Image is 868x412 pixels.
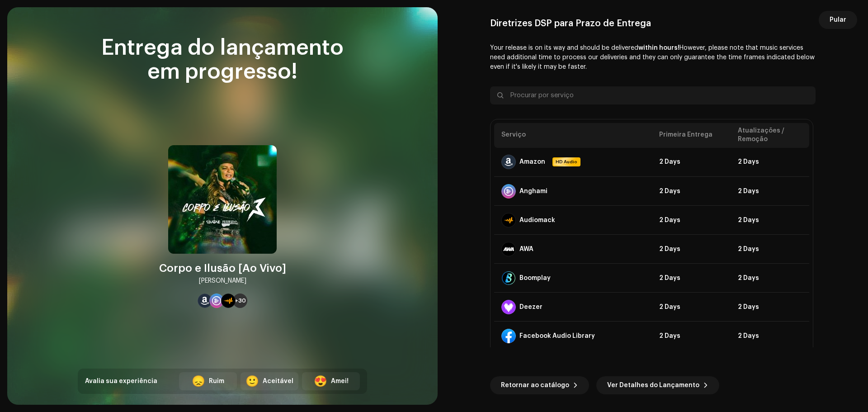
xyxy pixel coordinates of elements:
[652,322,731,350] td: 2 Days
[596,376,719,394] button: Ver Detalhes do Lançamento
[819,11,857,29] button: Pular
[652,123,731,148] th: Primeira Entrega
[494,123,652,148] th: Serviço
[731,293,809,322] td: 2 Days
[314,376,327,387] div: 😍
[78,36,367,84] div: Entrega do lançamento em progresso!
[490,86,816,104] input: Procurar por serviço
[168,145,277,254] img: 9f5dd4ac-5f0b-40c4-825d-87721b9c8529
[235,297,246,304] span: +30
[159,261,286,275] div: Corpo e Ilusão [Ao Vivo]
[731,235,809,264] td: 2 Days
[731,177,809,206] td: 2 Days
[607,376,699,394] span: Ver Detalhes do Lançamento
[652,177,731,206] td: 2 Days
[731,264,809,293] td: 2 Days
[501,376,569,394] span: Retornar ao catálogo
[331,377,349,386] div: Amei!
[652,235,731,264] td: 2 Days
[85,378,157,384] span: Avalia sua experiência
[519,303,542,311] div: Deezer
[731,322,809,350] td: 2 Days
[731,206,809,235] td: 2 Days
[519,332,595,340] div: Facebook Audio Library
[652,148,731,177] td: 2 Days
[490,376,589,394] button: Retornar ao catálogo
[245,376,259,387] div: 🙂
[652,293,731,322] td: 2 Days
[731,148,809,177] td: 2 Days
[731,123,809,148] th: Atualizações / Remoção
[490,43,816,72] p: Your release is on its way and should be delivered However, please note that music services need ...
[519,217,555,224] div: Audiomack
[519,275,551,282] div: Boomplay
[519,246,533,253] div: AWA
[553,158,580,166] span: HD Audio
[519,158,545,166] div: Amazon
[830,11,846,29] span: Pular
[519,188,547,195] div: Anghami
[490,18,816,29] div: Diretrizes DSP para Prazo de Entrega
[263,377,293,386] div: Aceitável
[209,377,224,386] div: Ruim
[638,45,679,51] b: within hours!
[192,376,205,387] div: 😞
[652,206,731,235] td: 2 Days
[652,264,731,293] td: 2 Days
[199,275,246,286] div: [PERSON_NAME]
